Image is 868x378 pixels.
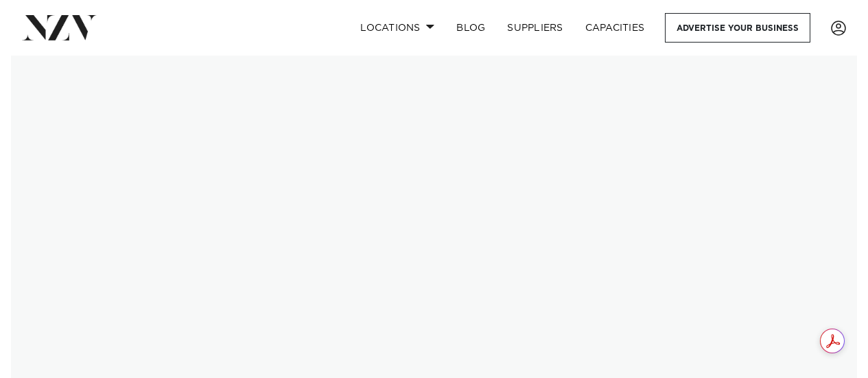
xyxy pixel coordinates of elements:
[445,13,496,43] a: BLOG
[349,13,445,43] a: Locations
[665,13,810,43] a: Advertise your business
[22,15,97,40] img: nzv-logo.png
[574,13,656,43] a: Capacities
[496,13,574,43] a: SUPPLIERS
